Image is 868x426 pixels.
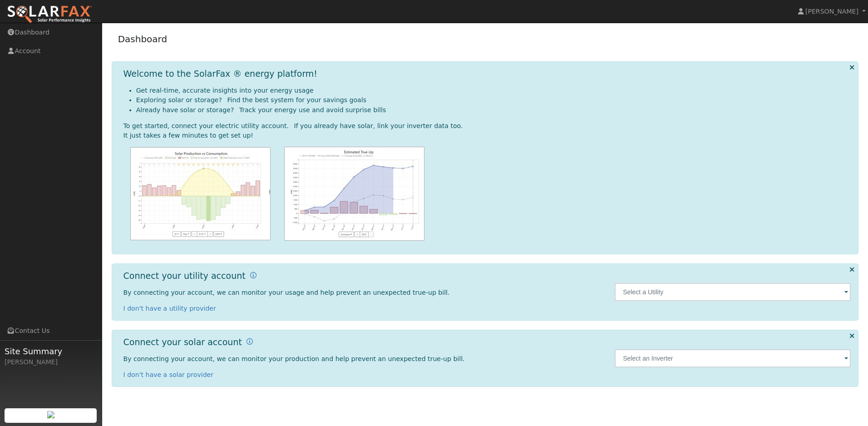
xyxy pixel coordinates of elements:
[123,69,317,79] h1: Welcome to the SolarFax ® energy platform!
[118,34,168,45] a: Dashboard
[123,305,216,312] a: I don't have a utility provider
[136,86,851,95] li: Get real-time, accurate insights into your energy usage
[136,105,851,115] li: Already have solar or storage? Track your energy use and avoid surprise bills
[5,345,97,357] span: Site Summary
[136,95,851,105] li: Exploring solar or storage? Find the best system for your savings goals
[615,349,851,367] input: Select an Inverter
[5,357,97,367] div: [PERSON_NAME]
[47,411,54,418] img: retrieve
[123,337,242,347] h1: Connect your solar account
[805,8,858,15] span: [PERSON_NAME]
[7,5,92,24] img: SolarFax
[123,289,450,296] span: By connecting your account, we can monitor your usage and help prevent an unexpected true-up bill.
[123,131,851,140] div: It just takes a few minutes to get set up!
[123,121,851,131] div: To get started, connect your electric utility account. If you already have solar, link your inver...
[123,355,465,362] span: By connecting your account, we can monitor your production and help prevent an unexpected true-up...
[123,371,214,378] a: I don't have a solar provider
[615,283,851,301] input: Select a Utility
[123,271,246,281] h1: Connect your utility account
